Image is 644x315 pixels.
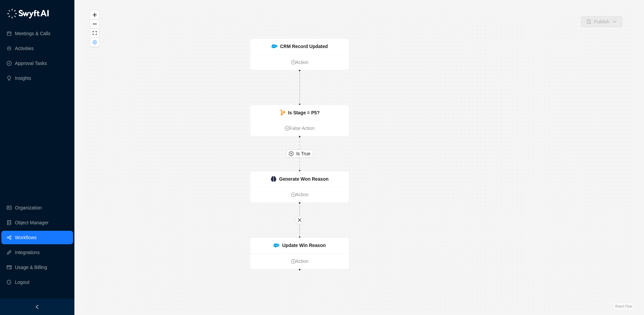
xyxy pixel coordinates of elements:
a: False Action [250,125,349,132]
a: Integrations [15,246,40,259]
button: zoom in [90,10,99,20]
span: left [35,305,40,309]
a: Meetings & Calls [15,27,50,40]
a: Action [250,59,349,66]
span: plus-circle [285,126,290,131]
strong: Update Win Reason [282,243,326,248]
a: Object Manager [15,216,49,229]
div: CRM Record Updatedplus-circleAction [250,38,349,70]
span: close-circle [289,151,294,156]
button: Publish [581,16,622,27]
span: plus-circle [291,60,296,65]
strong: Is Stage = P5? [288,110,320,115]
button: zoom out [90,20,99,29]
a: Action [250,258,349,265]
a: Insights [15,71,31,85]
a: React Flow attribution [615,305,632,308]
button: Is True [286,150,313,158]
img: salesforce-ChMvK6Xa.png [272,44,278,48]
button: fit view [90,29,99,38]
a: Action [250,191,349,199]
a: Usage & Billing [15,261,47,274]
span: close [297,218,302,222]
span: close-circle [93,40,97,44]
span: logout [7,280,11,285]
div: Update Win Reasonplus-circleAction [250,238,349,269]
a: Organization [15,201,42,215]
div: Is Stage = P5?plus-circleFalse Action [250,105,349,136]
img: logo-05li4sbe.png [7,8,49,19]
a: Activities [15,42,33,55]
span: Is True [296,150,310,157]
a: Approval Tasks [15,57,47,70]
div: Generate Won Reasonplus-circleAction [250,171,349,203]
span: plus-circle [291,192,296,197]
iframe: Open customer support [622,293,641,311]
button: close-circle [90,38,99,47]
span: Logout [15,275,29,289]
strong: CRM Record Updated [280,44,328,49]
strong: Generate Won Reason [279,176,328,182]
span: plus-circle [291,259,296,264]
a: Workflows [15,231,37,244]
img: salesforce-ChMvK6Xa.png [274,243,280,247]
